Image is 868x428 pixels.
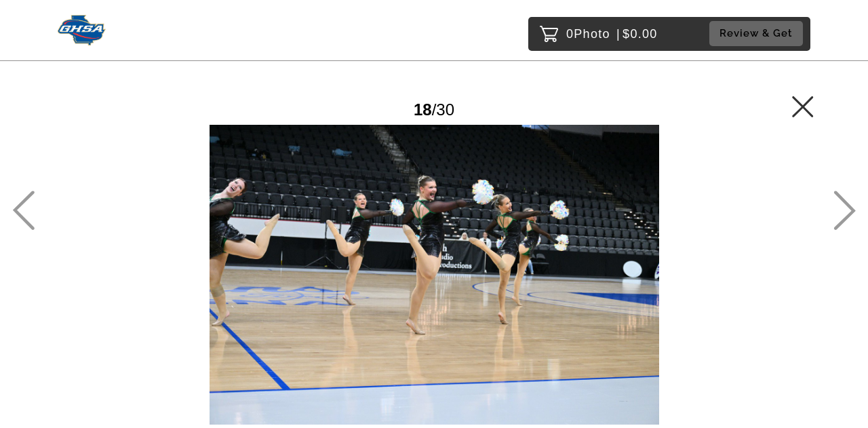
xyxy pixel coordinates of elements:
a: Review & Get [709,21,807,46]
span: 30 [436,100,454,119]
img: Snapphound Logo [58,15,106,45]
span: 18 [414,100,432,119]
span: Photo [574,23,610,45]
button: Review & Get [709,21,803,46]
span: | [616,27,620,41]
p: 0 $0.00 [566,23,658,45]
div: / [414,95,454,124]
